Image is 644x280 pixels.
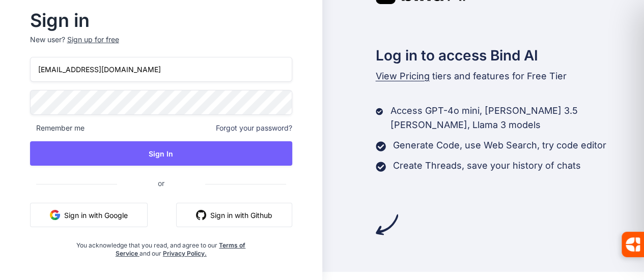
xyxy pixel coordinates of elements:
span: Forgot your password? [216,123,292,133]
img: github [196,210,206,220]
button: Sign In [30,141,292,166]
p: New user? [30,35,292,57]
span: View Pricing [376,71,430,81]
a: Terms of Service [116,241,246,257]
span: or [117,171,205,196]
img: arrow [376,213,398,236]
p: Create Threads, save your history of chats [393,159,581,173]
a: Privacy Policy. [163,250,207,257]
span: Remember me [30,123,85,133]
img: google [50,210,60,220]
h2: Sign in [30,12,292,28]
button: Sign in with Google [30,203,148,227]
button: Sign in with Github [176,203,292,227]
input: Login or Email [30,57,292,82]
div: You acknowledge that you read, and agree to our and our [73,235,248,258]
div: Sign up for free [67,35,119,45]
p: Generate Code, use Web Search, try code editor [393,138,606,152]
p: Access GPT-4o mini, [PERSON_NAME] 3.5 [PERSON_NAME], Llama 3 models [390,104,644,132]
